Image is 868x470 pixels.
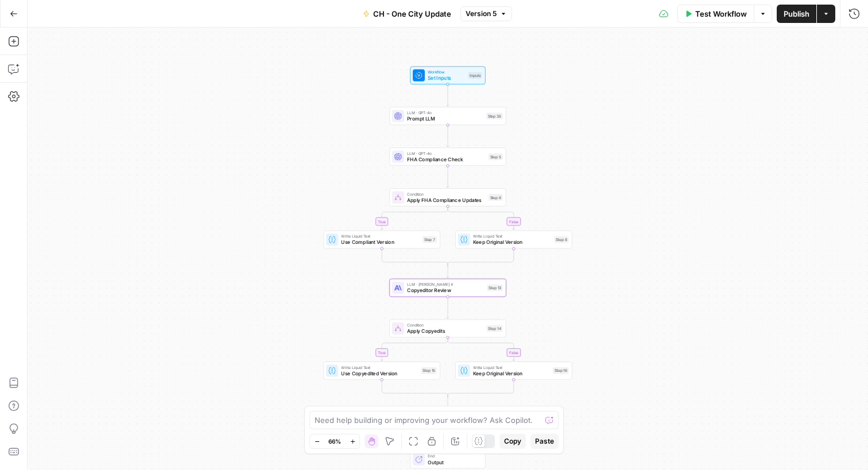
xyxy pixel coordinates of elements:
span: Keep Original Version [473,238,552,246]
div: Step 35 [486,112,503,119]
span: Write Liquid Text [341,233,420,239]
div: Step 16 [553,367,569,374]
button: Copy [499,434,526,449]
span: CH - One City Update [373,8,451,20]
span: Paste [535,436,554,446]
div: ConditionApply CopyeditsStep 14 [389,320,506,338]
span: Use Copyedited Version [341,370,418,377]
div: Step 5 [489,153,503,160]
span: Write Liquid Text [473,364,550,371]
button: CH - One City Update [356,5,458,23]
div: LLM · GPT-4oFHA Compliance CheckStep 5 [389,147,506,166]
span: LLM · GPT-4o [407,150,486,157]
g: Edge from step_5 to step_6 [447,166,449,188]
span: Set Inputs [428,74,465,81]
span: Write Liquid Text [341,364,418,371]
g: Edge from step_8 to step_6-conditional-end [448,248,514,266]
g: Edge from step_14-conditional-end to step_4 [447,395,449,409]
div: LLM · GPT-4oPrompt LLMStep 35 [389,107,506,125]
span: LLM · GPT-4o [407,110,483,116]
button: Test Workflow [677,5,754,23]
button: Paste [530,434,559,449]
button: Version 5 [460,6,512,21]
div: WorkflowSet InputsInputs [389,67,506,85]
span: Write Liquid Text [473,233,552,239]
span: Copyeditor Review [407,286,484,294]
div: Step 13 [487,285,503,292]
div: Step 15 [421,367,437,374]
span: Prompt LLM [407,115,483,122]
span: LLM · [PERSON_NAME] 4 [407,281,484,288]
span: Condition [407,322,483,328]
span: End [428,453,479,460]
div: LLM · [PERSON_NAME] 4Copyeditor ReviewStep 13 [389,279,506,297]
span: Version 5 [466,9,497,19]
div: Step 6 [489,194,503,201]
span: FHA Compliance Check [407,156,486,163]
span: Output [428,459,479,466]
g: Edge from step_13 to step_14 [447,297,449,318]
g: Edge from step_14 to step_16 [448,337,515,361]
g: Edge from step_15 to step_14-conditional-end [382,379,448,397]
div: Inputs [468,72,482,79]
g: Edge from step_35 to step_5 [447,125,449,147]
div: ConditionApply FHA Compliance UpdatesStep 6 [389,188,506,207]
g: Edge from step_7 to step_6-conditional-end [382,248,448,266]
span: 66% [328,437,341,446]
span: Test Workflow [695,8,747,20]
g: Edge from step_14 to step_15 [381,337,448,361]
div: Step 7 [423,236,437,243]
button: Publish [777,5,816,23]
g: Edge from step_6 to step_7 [381,206,448,230]
g: Edge from step_6-conditional-end to step_13 [447,264,449,278]
g: Edge from step_6 to step_8 [448,206,515,230]
span: Copy [504,436,521,446]
g: Edge from step_16 to step_14-conditional-end [448,379,514,397]
span: Keep Original Version [473,370,550,377]
div: Write Liquid TextUse Copyedited VersionStep 15 [323,362,440,380]
div: Step 14 [487,325,503,332]
span: Apply Copyedits [407,327,483,335]
div: Write Liquid TextKeep Original VersionStep 8 [455,231,572,249]
span: Apply FHA Compliance Updates [407,196,486,204]
div: Write Liquid TextKeep Original VersionStep 16 [455,362,572,380]
div: Write Liquid TextUse Compliant VersionStep 7 [323,231,440,249]
span: Publish [784,8,809,20]
span: Use Compliant Version [341,238,420,246]
span: Workflow [428,69,465,75]
div: EndOutput [389,450,506,469]
div: Step 8 [555,236,569,243]
span: Condition [407,191,486,197]
g: Edge from start to step_35 [447,84,449,106]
